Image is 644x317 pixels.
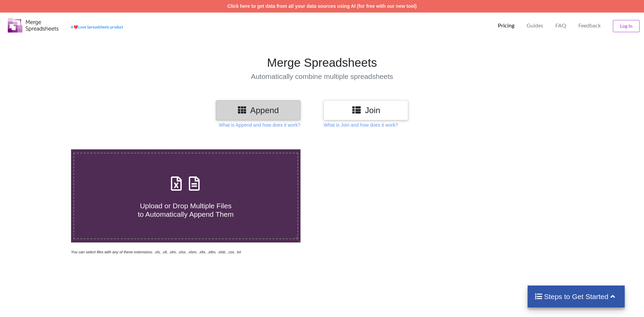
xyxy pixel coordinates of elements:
a: Click here to get data from all your data sources using AI (for free with our new tool) [227,3,417,9]
span: Upload or Drop Multiple Files to Automatically Append Them [138,202,234,218]
p: What is Join and how does it work? [324,122,398,128]
p: Pricing [498,22,514,29]
img: Logo.png [8,18,59,33]
h3: Join [329,105,403,115]
span: heart [73,25,78,29]
button: Log In [613,20,640,32]
p: What is Append and how does it work? [219,122,300,128]
p: FAQ [555,22,566,29]
i: You can select files with any of these extensions: .xls, .xlt, .xlm, .xlsx, .xlsm, .xltx, .xltm, ... [71,250,241,254]
span: Feedback [578,23,601,28]
a: AheartLove Spreadsheets product [71,25,123,29]
h3: Append [221,105,295,115]
p: Guides [527,22,543,29]
h4: Steps to Get Started [534,292,618,301]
